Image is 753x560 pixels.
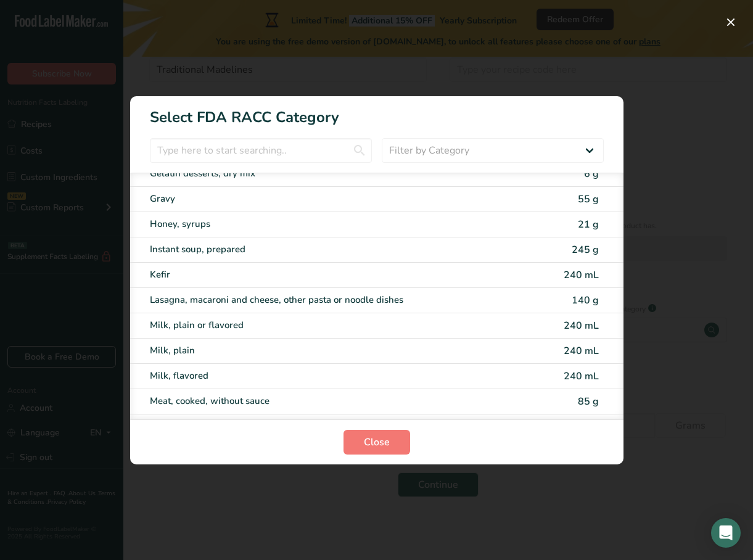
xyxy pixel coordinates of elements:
span: 240 mL [564,319,599,332]
span: 240 mL [564,268,599,282]
div: Milk, plain or flavored [150,318,500,332]
div: Honey, syrups [150,217,500,231]
div: Gelatin desserts, dry mix [150,167,500,181]
span: 85 g [578,395,599,408]
span: 140 g [572,294,599,307]
span: 6 g [584,167,599,181]
span: 21 g [578,218,599,231]
div: Open Intercom Messenger [711,518,741,548]
span: 55 g [578,192,599,206]
span: 240 mL [564,369,599,383]
div: Instant soup, prepared [150,242,500,257]
div: Kefir [150,268,500,282]
div: Lasagna, macaroni and cheese, other pasta or noodle dishes [150,293,500,307]
div: Gravy [150,192,500,206]
div: Meat, cooked, without sauce [150,394,500,408]
h1: Select FDA RACC Category [130,96,623,128]
div: Milk, flavored [150,369,500,383]
div: Milk, plain [150,344,500,358]
span: 245 g [572,243,599,257]
input: Type here to start searching.. [150,138,372,163]
button: Close [344,430,410,455]
span: Close [364,435,390,450]
span: 240 mL [564,344,599,358]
